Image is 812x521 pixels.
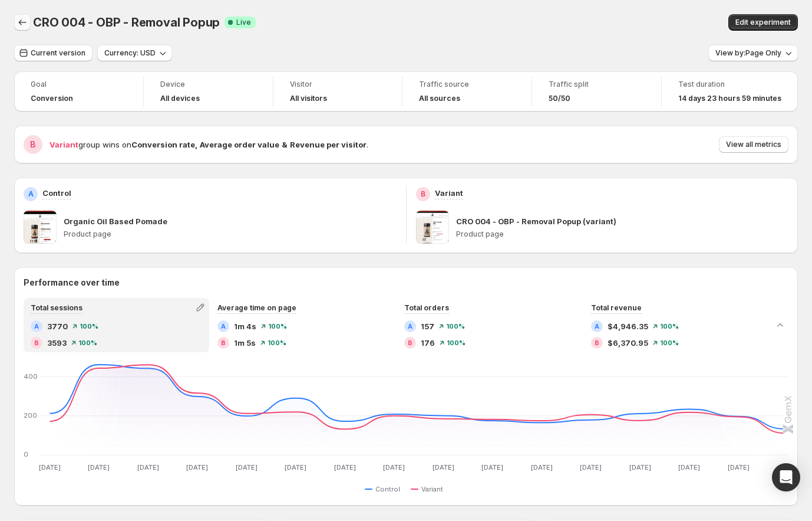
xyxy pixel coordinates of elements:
text: [DATE] [433,463,454,471]
text: 200 [24,411,37,420]
span: View all metrics [726,140,781,149]
text: [DATE] [285,463,306,471]
h2: A [221,323,226,330]
a: Traffic split50/50 [549,78,645,104]
text: [DATE] [728,463,750,471]
div: Open Intercom Messenger [772,463,800,491]
span: 157 [421,320,434,332]
button: Control [365,482,405,496]
span: Test duration [678,80,781,89]
a: Traffic sourceAll sources [419,78,515,104]
p: CRO 004 - OBP - Removal Popup (variant) [456,215,616,227]
h2: B [34,339,39,346]
span: Variant [49,140,78,149]
text: [DATE] [383,463,405,471]
h2: B [408,339,412,346]
span: 1m 4s [234,320,256,332]
a: VisitorAll visitors [290,78,386,104]
span: Visitor [290,80,386,89]
button: Edit experiment [728,14,798,31]
span: Total sessions [31,303,82,312]
span: 100 % [660,339,679,346]
span: Traffic split [549,80,645,89]
text: [DATE] [678,463,700,471]
span: Goal [31,80,127,89]
h2: A [28,189,34,199]
button: Back [14,14,31,31]
strong: , [195,140,197,149]
strong: Conversion rate [131,140,195,149]
span: 100 % [268,339,286,346]
a: DeviceAll devices [160,78,256,104]
text: [DATE] [481,463,503,471]
h4: All sources [419,94,460,103]
span: group wins on . [49,140,368,149]
span: 100 % [80,323,98,330]
span: 100 % [268,323,287,330]
span: Traffic source [419,80,515,89]
text: [DATE] [39,463,61,471]
a: Test duration14 days 23 hours 59 minutes [678,78,781,104]
text: [DATE] [88,463,110,471]
p: Variant [435,187,463,199]
span: $6,370.95 [608,337,648,349]
strong: Average order value [200,140,279,149]
a: GoalConversion [31,78,127,104]
text: [DATE] [236,463,258,471]
span: 1m 5s [234,337,256,349]
span: Total revenue [591,303,642,312]
p: Product page [456,230,789,239]
h2: A [408,323,412,330]
span: 100 % [660,323,679,330]
h2: B [421,189,425,199]
span: 100 % [446,323,465,330]
span: Current version [31,48,85,58]
span: 100 % [78,339,97,346]
p: Product page [64,230,397,239]
button: Variant [411,482,448,496]
span: Total orders [404,303,449,312]
strong: Revenue per visitor [290,140,367,149]
h2: A [34,323,39,330]
h4: All devices [160,94,200,103]
button: View by:Page Only [708,45,798,61]
h2: B [30,139,36,150]
span: Conversion [31,94,73,103]
span: View by: Page Only [715,48,781,58]
text: 0 [24,450,28,458]
span: Edit experiment [735,18,791,27]
button: View all metrics [719,136,788,153]
strong: & [282,140,288,149]
span: Device [160,80,256,89]
text: [DATE] [137,463,159,471]
text: [DATE] [629,463,651,471]
h4: All visitors [290,94,327,103]
img: CRO 004 - OBP - Removal Popup (variant) [416,211,449,244]
span: Average time on page [217,303,296,312]
button: Collapse chart [772,317,788,333]
span: Control [375,484,400,494]
button: Currency: USD [97,45,172,61]
text: [DATE] [186,463,208,471]
span: 100 % [447,339,466,346]
text: [DATE] [531,463,553,471]
img: Organic Oil Based Pomade [24,211,57,244]
text: [DATE] [580,463,602,471]
p: Organic Oil Based Pomade [64,215,167,227]
span: 14 days 23 hours 59 minutes [678,94,781,103]
p: Control [42,187,71,199]
button: Current version [14,45,93,61]
text: 400 [24,372,38,381]
text: [DATE] [334,463,356,471]
span: Variant [421,484,443,494]
h2: A [595,323,599,330]
span: 50/50 [549,94,570,103]
span: 3770 [47,320,68,332]
span: 3593 [47,337,67,349]
span: CRO 004 - OBP - Removal Popup [33,15,220,30]
span: 176 [421,337,435,349]
span: Live [236,18,251,27]
h2: B [221,339,226,346]
span: Currency: USD [104,48,156,58]
span: $4,946.35 [608,320,648,332]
